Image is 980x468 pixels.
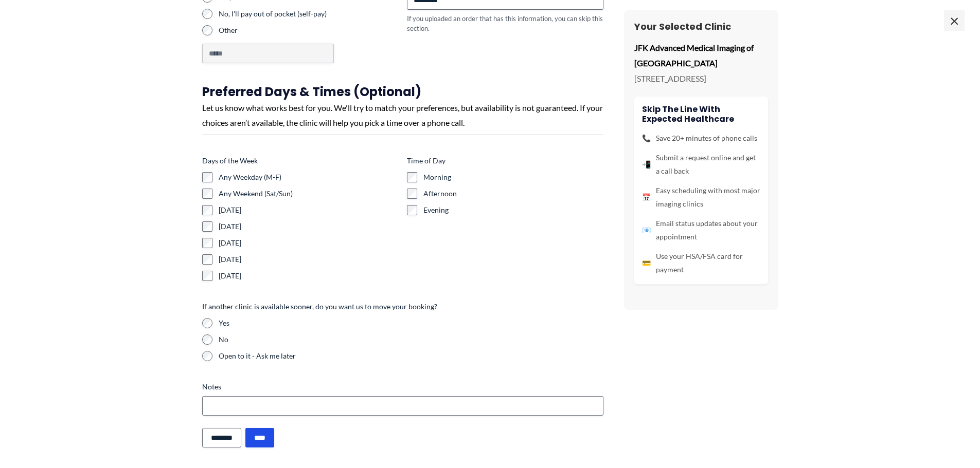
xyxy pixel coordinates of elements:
[219,238,399,248] label: [DATE]
[642,104,760,124] h4: Skip the line with Expected Healthcare
[642,217,760,244] li: Email status updates about your appointment
[219,205,399,215] label: [DATE]
[202,44,334,63] input: Other Choice, please specify
[634,40,768,70] p: JFK Advanced Medical Imaging of [GEOGRAPHIC_DATA]
[423,205,603,215] label: Evening
[219,254,399,265] label: [DATE]
[944,10,965,31] span: ×
[642,191,651,204] span: 📅
[634,71,768,86] p: [STREET_ADDRESS]
[202,382,603,392] label: Notes
[219,318,603,328] label: Yes
[219,9,399,19] label: No, I'll pay out of pocket (self-pay)
[407,156,446,166] legend: Time of Day
[642,151,760,178] li: Submit a request online and get a call back
[219,189,399,199] label: Any Weekend (Sat/Sun)
[634,21,768,32] h3: Your Selected Clinic
[423,172,603,182] label: Morning
[642,184,760,211] li: Easy scheduling with most major imaging clinics
[219,221,399,232] label: [DATE]
[202,100,603,130] div: Let us know what works best for you. We'll try to match your preferences, but availability is not...
[407,14,603,33] div: If you uploaded an order that has this information, you can skip this section.
[219,172,399,182] label: Any Weekday (M-F)
[642,250,760,276] li: Use your HSA/FSA card for payment
[642,132,760,145] li: Save 20+ minutes of phone calls
[642,158,651,171] span: 📲
[219,25,399,35] label: Other
[202,156,258,166] legend: Days of the Week
[423,189,603,199] label: Afternoon
[642,256,651,270] span: 💳
[219,271,399,281] label: [DATE]
[642,223,651,237] span: 📧
[642,132,651,145] span: 📞
[202,84,603,100] h3: Preferred Days & Times (Optional)
[219,334,603,345] label: No
[219,351,603,361] label: Open to it - Ask me later
[202,302,437,312] legend: If another clinic is available sooner, do you want us to move your booking?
